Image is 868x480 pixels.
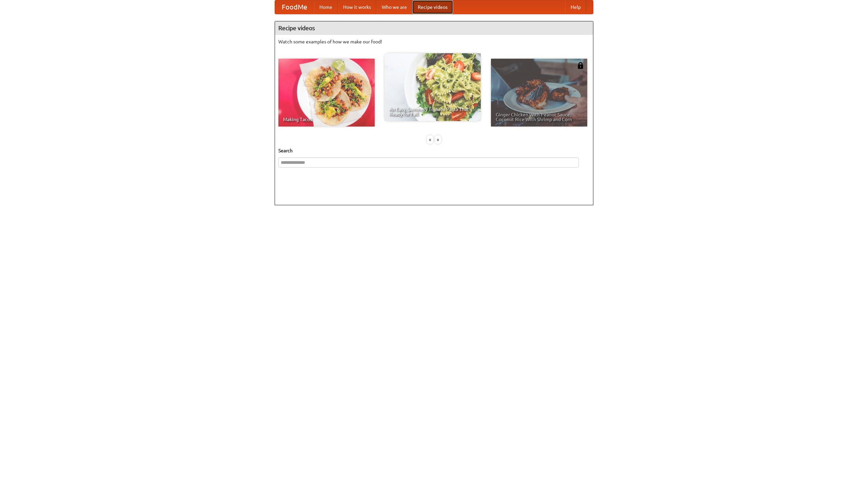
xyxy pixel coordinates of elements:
span: An Easy, Summery Tomato Pasta That's Ready for Fall [389,107,476,116]
a: Help [565,0,586,14]
h4: Recipe videos [275,21,593,35]
h5: Search [278,147,590,154]
div: « [427,135,433,144]
a: Who we are [376,0,412,14]
a: How it works [338,0,376,14]
p: Watch some examples of how we make our food! [278,38,590,45]
a: An Easy, Summery Tomato Pasta That's Ready for Fall [384,53,481,121]
div: » [435,135,441,144]
a: Home [314,0,338,14]
a: Making Tacos [278,59,375,127]
a: FoodMe [275,0,314,14]
img: 483408.png [577,62,584,69]
a: Recipe videos [412,0,453,14]
span: Making Tacos [283,117,370,122]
